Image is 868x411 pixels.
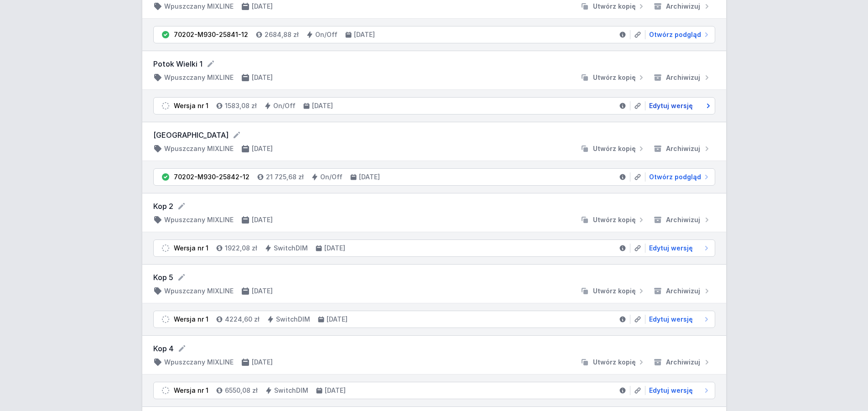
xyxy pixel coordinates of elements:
[252,358,273,367] h4: [DATE]
[177,344,187,353] button: Edytuj nazwę projektu
[645,386,711,395] a: Edytuj wersję
[666,358,700,367] span: Archiwizuj
[645,315,711,324] a: Edytuj wersję
[174,244,208,253] div: Wersja nr 1
[164,73,234,82] h4: Wpuszczany MIXLINE
[650,144,715,153] button: Archiwizuj
[577,144,650,153] button: Utwórz kopię
[666,286,700,296] span: Archiwizuj
[649,386,693,395] span: Edytuj wersję
[645,172,711,182] a: Otwórz podgląd
[174,172,249,182] div: 70202-M930-25842-12
[666,144,700,153] span: Archiwizuj
[164,286,234,296] h4: Wpuszczany MIXLINE
[174,386,208,395] div: Wersja nr 1
[593,2,636,11] span: Utwórz kopię
[593,286,636,296] span: Utwórz kopię
[327,315,348,324] h4: [DATE]
[232,130,241,140] button: Edytuj nazwę projektu
[315,30,338,39] h4: On/Off
[577,2,650,11] button: Utwórz kopię
[593,358,636,367] span: Utwórz kopię
[650,358,715,367] button: Archiwizuj
[153,201,715,212] form: Kop 2
[153,130,715,140] form: [GEOGRAPHIC_DATA]
[577,73,650,82] button: Utwórz kopię
[666,2,700,11] span: Archiwizuj
[650,73,715,82] button: Archiwizuj
[650,286,715,296] button: Archiwizuj
[161,101,170,110] img: draft.svg
[645,30,711,39] a: Otwórz podgląd
[225,386,258,395] h4: 6550,08 zł
[666,73,700,82] span: Archiwizuj
[153,58,715,69] form: Potok Wielki 1
[649,172,701,182] span: Otwórz podgląd
[577,358,650,367] button: Utwórz kopię
[161,244,170,253] img: draft.svg
[320,172,343,182] h4: On/Off
[649,244,693,253] span: Edytuj wersję
[650,2,715,11] button: Archiwizuj
[174,101,208,110] div: Wersja nr 1
[164,215,234,224] h4: Wpuszczany MIXLINE
[161,315,170,324] img: draft.svg
[325,386,346,395] h4: [DATE]
[177,273,186,282] button: Edytuj nazwę projektu
[649,101,693,110] span: Edytuj wersję
[225,244,257,253] h4: 1922,08 zł
[359,172,380,182] h4: [DATE]
[153,272,715,283] form: Kop 5
[324,244,345,253] h4: [DATE]
[276,315,310,324] h4: SwitchDIM
[593,73,636,82] span: Utwórz kopię
[577,215,650,224] button: Utwórz kopię
[265,30,299,39] h4: 2684,88 zł
[174,30,248,39] div: 70202-M930-25841-12
[649,30,701,39] span: Otwórz podgląd
[645,244,711,253] a: Edytuj wersję
[252,144,273,153] h4: [DATE]
[252,2,273,11] h4: [DATE]
[153,343,715,354] form: Kop 4
[206,59,215,68] button: Edytuj nazwę projektu
[225,101,257,110] h4: 1583,08 zł
[252,286,273,296] h4: [DATE]
[164,358,234,367] h4: Wpuszczany MIXLINE
[666,215,700,224] span: Archiwizuj
[252,73,273,82] h4: [DATE]
[164,2,234,11] h4: Wpuszczany MIXLINE
[273,101,296,110] h4: On/Off
[645,101,711,110] a: Edytuj wersję
[593,144,636,153] span: Utwórz kopię
[266,172,304,182] h4: 21 725,68 zł
[161,386,170,395] img: draft.svg
[312,101,333,110] h4: [DATE]
[252,215,273,224] h4: [DATE]
[593,215,636,224] span: Utwórz kopię
[577,286,650,296] button: Utwórz kopię
[174,315,208,324] div: Wersja nr 1
[649,315,693,324] span: Edytuj wersję
[650,215,715,224] button: Archiwizuj
[274,244,308,253] h4: SwitchDIM
[164,144,234,153] h4: Wpuszczany MIXLINE
[354,30,375,39] h4: [DATE]
[274,386,308,395] h4: SwitchDIM
[177,202,186,211] button: Edytuj nazwę projektu
[225,315,260,324] h4: 4224,60 zł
